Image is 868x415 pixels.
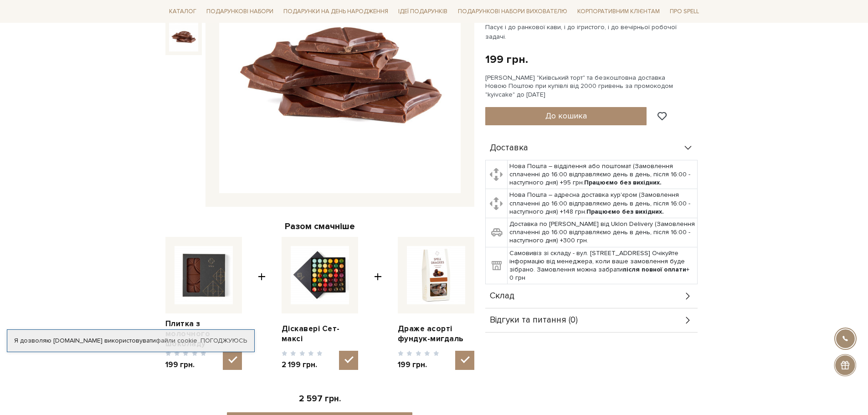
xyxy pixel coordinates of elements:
a: Про Spell [666,5,703,19]
a: Каталог [165,5,200,19]
span: + [374,237,382,370]
span: + [258,237,266,370]
td: Нова Пошта – відділення або поштомат (Замовлення сплаченні до 16:00 відправляємо день в день, піс... [508,160,698,189]
span: Доставка [490,144,528,152]
a: Драже асорті фундук-мигдаль [398,324,474,344]
span: Відгуки та питання (0) [490,316,578,324]
span: 199 грн. [398,360,439,370]
a: Погоджуюсь [200,337,247,345]
span: Склад [490,292,514,300]
b: Працюємо без вихідних. [586,208,664,215]
img: Плитка з молочного шоколаду [169,22,198,51]
a: Подарункові набори [203,5,277,19]
div: Разом смачніше [165,220,474,232]
b: після повної оплати [623,266,686,273]
span: 2 199 грн. [282,360,323,370]
span: 199 грн. [165,360,207,370]
div: [PERSON_NAME] "Київський торт" та безкоштовна доставка Новою Поштою при купівлі від 2000 гривень ... [485,74,703,99]
td: Нова Пошта – адресна доставка кур'єром (Замовлення сплаченні до 16:00 відправляємо день в день, п... [508,189,698,218]
a: Ідеї подарунків [395,5,451,19]
td: Доставка по [PERSON_NAME] від Uklon Delivery (Замовлення сплаченні до 16:00 відправляємо день в д... [508,218,698,247]
b: Працюємо без вихідних. [584,179,662,186]
p: Пасує і до ранкової кави, і до ігристого, і до вечірньої робочої задачі. [485,22,699,41]
td: Самовивіз зі складу - вул. [STREET_ADDRESS] Очікуйте інформацію від менеджера, коли ваше замовлен... [508,247,698,284]
a: Діскавері Сет-максі [282,324,358,344]
button: До кошика [485,107,647,125]
img: Плитка з молочного шоколаду [175,246,233,304]
div: 199 грн. [485,52,528,67]
a: Подарункові набори вихователю [454,4,571,19]
img: Діскавері Сет-максі [291,246,349,304]
a: Плитка з молочного шоколаду [165,319,242,349]
span: До кошика [545,111,587,121]
a: Подарунки на День народження [280,5,392,19]
a: Корпоративним клієнтам [574,4,663,19]
div: Я дозволяю [DOMAIN_NAME] використовувати [7,337,254,345]
span: 2 597 грн. [299,394,341,404]
img: Драже асорті фундук-мигдаль [407,246,465,304]
a: файли cookie [156,337,197,344]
